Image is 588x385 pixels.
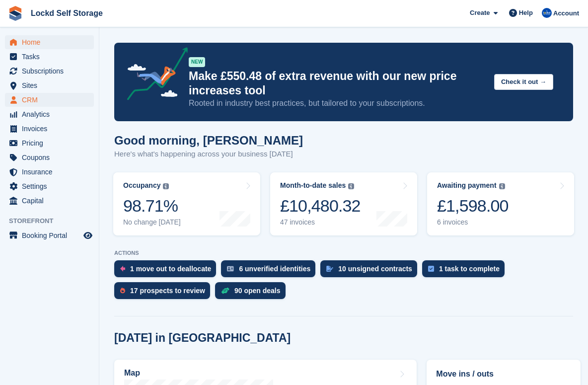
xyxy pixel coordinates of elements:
[338,265,412,273] div: 10 unsigned contracts
[280,218,361,227] div: 47 invoices
[280,196,361,216] div: £10,480.32
[439,265,500,273] div: 1 task to complete
[270,172,417,235] a: Month-to-date sales £10,480.32 47 invoices
[5,50,94,64] a: menu
[436,368,571,380] h2: Move ins / outs
[27,5,107,21] a: Lockd Self Storage
[5,107,94,121] a: menu
[437,196,509,216] div: £1,598.00
[494,74,553,90] button: Check it out →
[22,229,81,242] span: Booking Portal
[123,181,160,190] div: Occupancy
[542,8,552,18] img: Jonny Bleach
[22,179,81,193] span: Settings
[82,230,94,241] a: Preview store
[427,172,574,235] a: Awaiting payment £1,598.00 6 invoices
[5,136,94,150] a: menu
[22,64,81,78] span: Subscriptions
[227,266,234,272] img: verify_identity-adf6edd0f0f0b5bbfe63781bf79b02c33cf7c696d77639b501bdc392416b5a36.svg
[5,122,94,136] a: menu
[22,151,81,164] span: Coupons
[348,183,354,189] img: icon-info-grey-7440780725fd019a000dd9b08b2336e03edf1995a4989e88bcd33f0948082b44.svg
[5,179,94,193] a: menu
[499,183,505,189] img: icon-info-grey-7440780725fd019a000dd9b08b2336e03edf1995a4989e88bcd33f0948082b44.svg
[8,6,23,21] img: stora-icon-8386f47178a22dfd0bd8f6a31ec36ba5ce8667c1dd55bd0f319d3a0aa187defe.svg
[5,151,94,164] a: menu
[119,47,188,104] img: price-adjustments-announcement-icon-8257ccfd72463d97f412b2fc003d46551f7dbcb40ab6d574587a9cd5c0d94...
[123,218,181,227] div: No change [DATE]
[114,282,215,304] a: 17 prospects to review
[5,64,94,78] a: menu
[5,93,94,107] a: menu
[114,149,303,160] p: Here's what's happening across your business [DATE]
[163,183,169,189] img: icon-info-grey-7440780725fd019a000dd9b08b2336e03edf1995a4989e88bcd33f0948082b44.svg
[437,181,497,190] div: Awaiting payment
[9,216,99,226] span: Storefront
[22,35,81,49] span: Home
[113,172,260,235] a: Occupancy 98.71% No change [DATE]
[22,50,81,64] span: Tasks
[114,134,303,147] h1: Good morning, [PERSON_NAME]
[22,194,81,208] span: Capital
[22,107,81,121] span: Analytics
[5,35,94,49] a: menu
[422,260,510,282] a: 1 task to complete
[189,57,205,67] div: NEW
[320,260,422,282] a: 10 unsigned contracts
[215,282,291,304] a: 90 open deals
[189,69,486,98] p: Make £550.48 of extra revenue with our new price increases tool
[428,266,434,272] img: task-75834270c22a3079a89374b754ae025e5fb1db73e45f91037f5363f120a921f8.svg
[470,8,490,18] span: Create
[123,196,181,216] div: 98.71%
[130,265,211,273] div: 1 move out to deallocate
[326,266,333,272] img: contract_signature_icon-13c848040528278c33f63329250d36e43548de30e8caae1d1a13099fd9432cc5.svg
[22,93,81,107] span: CRM
[22,136,81,150] span: Pricing
[221,260,320,282] a: 6 unverified identities
[114,331,291,345] h2: [DATE] in [GEOGRAPHIC_DATA]
[553,8,579,18] span: Account
[22,165,81,179] span: Insurance
[5,194,94,208] a: menu
[114,250,573,256] p: ACTIONS
[5,165,94,179] a: menu
[519,8,533,18] span: Help
[239,265,310,273] div: 6 unverified identities
[437,218,509,227] div: 6 invoices
[120,288,125,294] img: prospect-51fa495bee0391a8d652442698ab0144808aea92771e9ea1ae160a38d050c398.svg
[5,229,94,242] a: menu
[5,78,94,92] a: menu
[22,122,81,136] span: Invoices
[22,78,81,92] span: Sites
[114,260,221,282] a: 1 move out to deallocate
[234,287,281,295] div: 90 open deals
[189,98,486,109] p: Rooted in industry best practices, but tailored to your subscriptions.
[124,369,140,378] h2: Map
[280,181,346,190] div: Month-to-date sales
[221,287,229,294] img: deal-1b604bf984904fb50ccaf53a9ad4b4a5d6e5aea283cecdc64d6e3604feb123c2.svg
[120,266,125,272] img: move_outs_to_deallocate_icon-f764333ba52eb49d3ac5e1228854f67142a1ed5810a6f6cc68b1a99e826820c5.svg
[130,287,205,295] div: 17 prospects to review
